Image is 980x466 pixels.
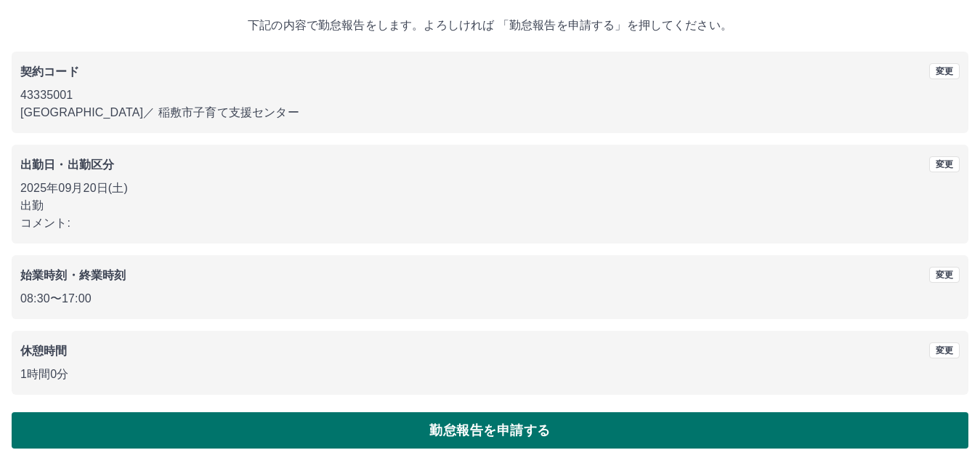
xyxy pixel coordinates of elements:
p: 08:30 〜 17:00 [20,290,960,308]
b: 出勤日・出勤区分 [20,158,114,171]
b: 契約コード [20,65,79,78]
b: 休憩時間 [20,345,68,357]
b: 始業時刻・終業時刻 [20,269,126,281]
button: 変更 [929,342,960,358]
p: 2025年09月20日(土) [20,180,960,197]
button: 変更 [929,156,960,172]
p: 1時間0分 [20,366,960,383]
button: 勤怠報告を申請する [12,412,968,449]
p: 出勤 [20,197,960,214]
p: 43335001 [20,87,960,104]
button: 変更 [929,267,960,283]
p: 下記の内容で勤怠報告をします。よろしければ 「勤怠報告を申請する」を押してください。 [12,17,968,34]
p: コメント: [20,214,960,232]
p: [GEOGRAPHIC_DATA] ／ 稲敷市子育て支援センター [20,104,960,121]
button: 変更 [929,63,960,79]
